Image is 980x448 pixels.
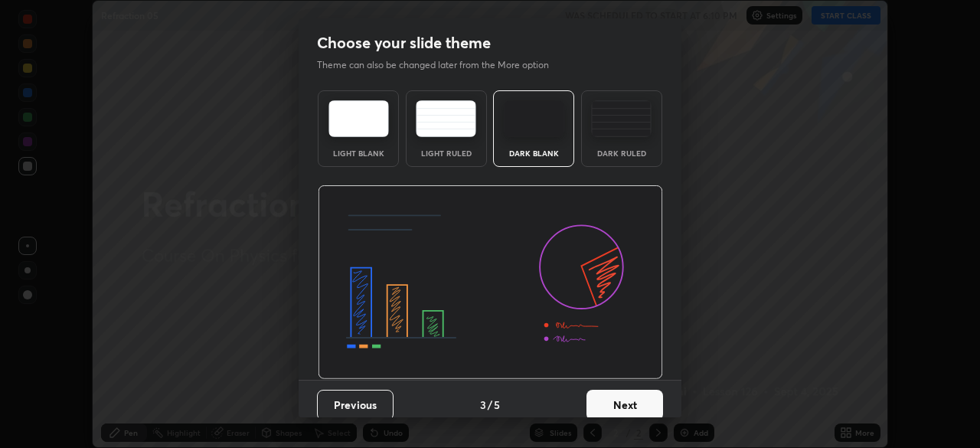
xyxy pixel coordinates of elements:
h4: / [488,397,492,413]
img: lightTheme.e5ed3b09.svg [328,100,389,137]
h4: 3 [480,397,486,413]
div: Light Ruled [416,149,477,157]
img: lightRuledTheme.5fabf969.svg [416,100,476,137]
img: darkRuledTheme.de295e13.svg [591,100,652,137]
h2: Choose your slide theme [317,33,491,53]
div: Light Blank [328,149,389,157]
h4: 5 [494,397,500,413]
div: Dark Ruled [591,149,652,157]
div: Dark Blank [503,149,564,157]
img: darkThemeBanner.d06ce4a2.svg [318,185,663,380]
button: Previous [317,390,394,420]
button: Next [586,390,663,420]
p: Theme can also be changed later from the More option [317,58,565,72]
img: darkTheme.f0cc69e5.svg [504,100,564,137]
